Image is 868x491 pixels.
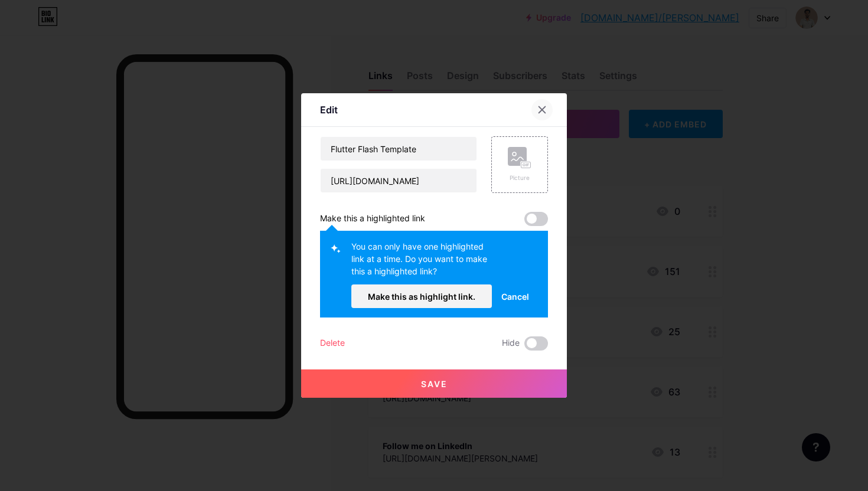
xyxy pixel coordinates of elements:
button: Make this as highlight link. [351,284,492,308]
span: Hide [502,336,520,351]
div: Delete [320,336,345,351]
button: Cancel [492,284,539,308]
span: Make this as highlight link. [368,292,475,302]
div: Picture [508,174,531,182]
span: Cancel [501,290,529,303]
div: You can only have one highlighted link at a time. Do you want to make this a highlighted link? [351,240,492,284]
button: Save [301,369,567,398]
div: Make this a highlighted link [320,212,425,226]
div: Edit [320,103,338,117]
input: Title [321,137,477,161]
input: URL [321,169,477,192]
span: Save [421,379,448,389]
